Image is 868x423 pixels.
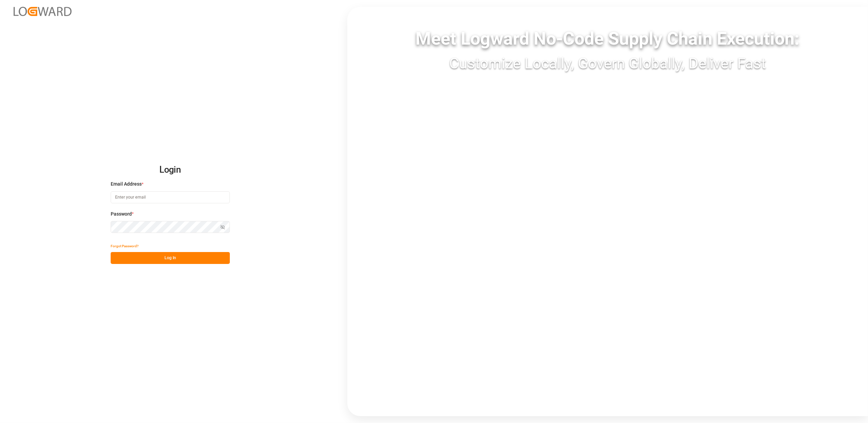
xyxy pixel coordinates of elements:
img: Logward_new_orange.png [14,7,72,16]
span: Email Address [111,181,142,188]
div: Customize Locally, Govern Globally, Deliver Fast [347,52,868,75]
input: Enter your email [111,191,230,203]
button: Forgot Password? [111,240,139,252]
h2: Login [111,159,230,181]
div: Meet Logward No-Code Supply Chain Execution: [347,26,868,52]
span: Password [111,210,132,218]
button: Log In [111,252,230,264]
